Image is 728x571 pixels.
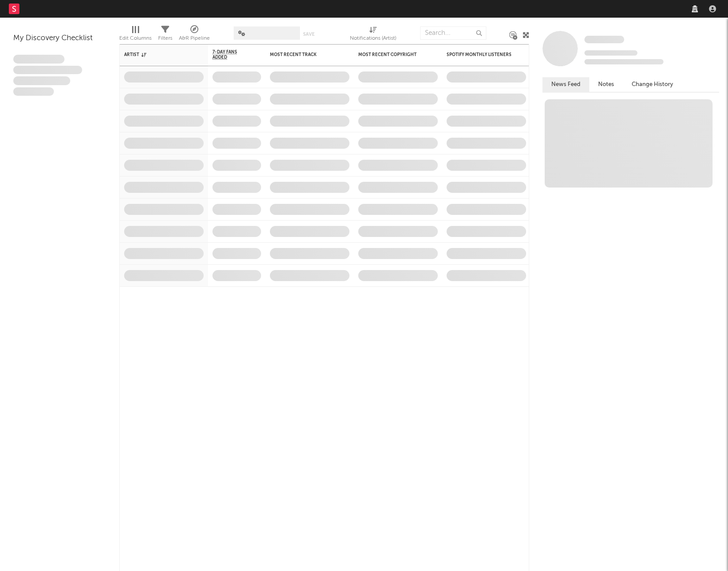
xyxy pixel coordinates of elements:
div: A&R Pipeline [179,33,210,44]
div: Artist [124,52,190,57]
div: Spotify Monthly Listeners [447,52,513,57]
span: 0 fans last week [584,59,664,64]
div: Edit Columns [119,33,152,44]
button: Change History [623,77,682,92]
div: Most Recent Track [270,52,336,57]
span: Some Artist [584,36,624,43]
div: Notifications (Artist) [350,22,396,48]
div: A&R Pipeline [179,22,210,48]
div: My Discovery Checklist [13,33,106,44]
div: Notifications (Artist) [350,33,396,44]
span: 7-Day Fans Added [212,49,248,60]
span: Praesent ac interdum [13,76,70,85]
a: Some Artist [584,35,624,44]
span: Aliquam viverra [13,87,54,96]
span: Integer aliquet in purus et [13,66,82,75]
div: Edit Columns [119,22,152,48]
div: Filters [158,33,172,44]
div: Filters [158,22,172,48]
input: Search... [420,26,486,40]
button: Save [303,32,315,37]
span: Tracking Since: [DATE] [584,50,637,56]
button: Notes [589,77,623,92]
div: Most Recent Copyright [358,52,425,57]
button: News Feed [542,77,589,92]
span: Lorem ipsum dolor [13,55,64,64]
